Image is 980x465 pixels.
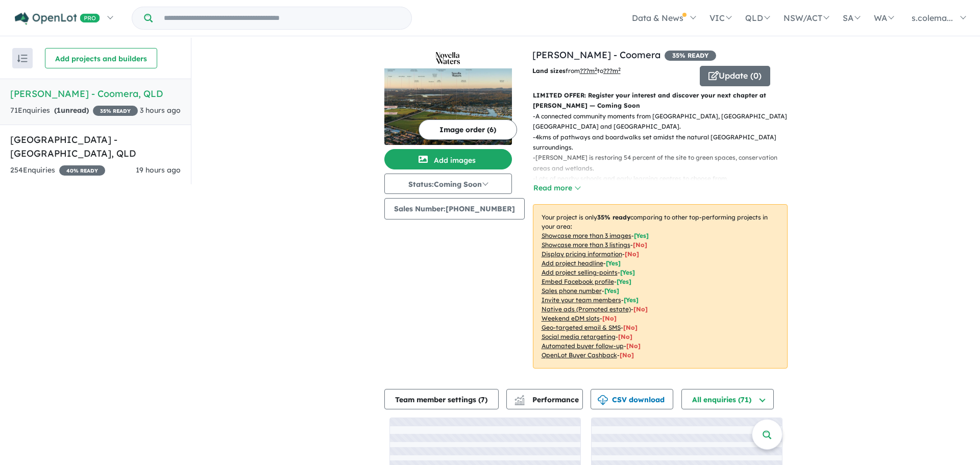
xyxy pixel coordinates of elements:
[542,232,631,239] u: Showcase more than 3 images
[542,296,621,304] u: Invite your team members
[625,250,639,258] span: [ No ]
[514,398,525,405] img: bar-chart.svg
[384,389,499,409] button: Team member settings (7)
[532,66,692,76] p: from
[57,106,61,115] span: 1
[595,66,597,72] sup: 2
[633,305,648,313] span: [No]
[665,51,716,61] span: 35 % READY
[384,68,512,145] img: Novella Waters - Coomera
[533,90,788,111] p: LIMITED OFFER: Register your interest and discover your next chapter at [PERSON_NAME] — Coming Soon
[620,351,634,359] span: [No]
[618,66,621,72] sup: 2
[604,287,619,295] span: [ Yes ]
[602,314,617,322] span: [No]
[533,153,796,174] p: - [PERSON_NAME] is restoring 54 percent of the site to green spaces, conservation areas and wetla...
[532,49,660,61] a: [PERSON_NAME] - Coomera
[10,105,138,117] div: 71 Enquir ies
[597,67,621,75] span: to
[542,259,603,267] u: Add project headline
[597,213,630,221] b: 35 % ready
[542,351,617,359] u: OpenLot Buyer Cashback
[912,13,953,23] span: s.colema...
[542,278,614,285] u: Embed Facebook profile
[542,250,622,258] u: Display pricing information
[10,87,181,101] h5: [PERSON_NAME] - Coomera , QLD
[542,324,621,331] u: Geo-targeted email & SMS
[532,67,566,75] b: Land sizes
[623,324,638,331] span: [No]
[542,241,630,249] u: Showcase more than 3 listings
[598,395,608,405] img: download icon
[59,165,105,176] span: 40 % READY
[542,287,602,295] u: Sales phone number
[542,342,624,350] u: Automated buyer follow-up
[384,198,525,219] button: Sales Number:[PHONE_NUMBER]
[606,259,621,267] span: [ Yes ]
[15,12,100,25] img: Openlot PRO Logo White
[155,7,409,29] input: Try estate name, suburb, builder or developer
[533,111,796,132] p: - A connected community moments from [GEOGRAPHIC_DATA], [GEOGRAPHIC_DATA], [GEOGRAPHIC_DATA] and ...
[591,389,673,409] button: CSV download
[634,232,649,239] span: [ Yes ]
[603,67,621,75] u: ???m
[419,119,517,140] button: Image order (6)
[624,296,639,304] span: [ Yes ]
[45,48,157,68] button: Add projects and builders
[384,149,512,169] button: Add images
[506,389,583,409] button: Performance
[54,106,89,115] strong: ( unread)
[580,67,597,75] u: ??? m
[388,52,508,64] img: Novella Waters - Coomera Logo
[626,342,641,350] span: [No]
[17,55,28,62] img: sort.svg
[140,106,181,115] span: 3 hours ago
[542,314,600,322] u: Weekend eDM slots
[533,204,788,369] p: Your project is only comparing to other top-performing projects in your area: - - - - - - - - - -...
[681,389,774,409] button: All enquiries (71)
[514,395,524,401] img: line-chart.svg
[542,333,616,340] u: Social media retargeting
[136,165,181,175] span: 19 hours ago
[700,66,770,86] button: Update (0)
[620,268,635,276] span: [ Yes ]
[384,48,512,145] a: Novella Waters - Coomera LogoNovella Waters - Coomera
[617,278,631,285] span: [ Yes ]
[633,241,647,249] span: [ No ]
[533,182,581,194] button: Read more
[533,132,796,153] p: - 4kms of pathways and boardwalks set amidst the natural [GEOGRAPHIC_DATA] surroundings.
[10,164,105,177] div: 254 Enquir ies
[542,268,618,276] u: Add project selling-points
[93,106,138,116] span: 35 % READY
[533,174,796,184] p: - Lots of nearby schools and early learning centres to choose from.
[542,305,631,313] u: Native ads (Promoted estate)
[516,395,579,404] span: Performance
[384,174,512,194] button: Status:Coming Soon
[10,133,181,160] h5: [GEOGRAPHIC_DATA] - [GEOGRAPHIC_DATA] , QLD
[618,333,632,340] span: [No]
[481,395,485,404] span: 7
